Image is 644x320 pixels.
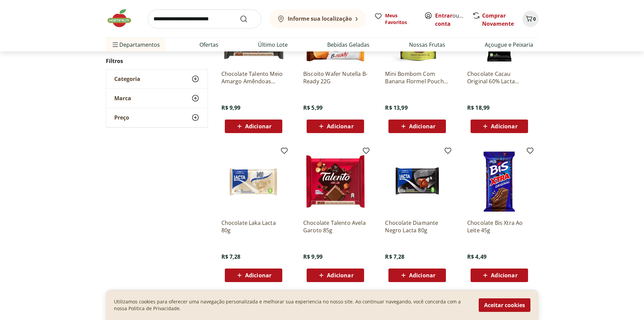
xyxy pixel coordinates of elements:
[533,16,536,22] span: 0
[114,298,471,312] p: Utilizamos cookies para oferecer uma navegação personalizada e melhorar sua experiencia no nosso ...
[471,269,528,282] button: Adicionar
[240,15,256,23] button: Submit Search
[385,70,449,85] a: Mini Bombom Com Banana Flormel Pouch 60G
[111,37,119,53] button: Menu
[221,149,286,214] img: Chocolate Laka Lacta 80g
[106,8,140,28] img: Hortifruti
[111,37,160,53] span: Departamentos
[435,12,472,27] a: Criar conta
[106,54,208,68] h2: Filtros
[303,104,323,111] span: R$ 5,99
[269,9,366,28] button: Informe sua localização
[388,269,446,282] button: Adicionar
[479,298,530,312] button: Aceitar cookies
[303,219,367,234] a: Chocolate Talento Avela Garoto 85g
[385,219,449,234] a: Chocolate Diamante Negro Lacta 80g
[258,41,288,49] a: Último Lote
[225,269,282,282] button: Adicionar
[221,253,241,260] span: R$ 7,28
[482,12,514,27] a: Comprar Novamente
[471,120,528,133] button: Adicionar
[467,104,490,111] span: R$ 18,99
[385,149,449,214] img: Chocolate Diamante Negro Lacta 80g
[388,120,446,133] button: Adicionar
[467,253,486,260] span: R$ 4,49
[467,219,531,234] a: Chocolate Bis Xtra Ao Leite 45g
[491,273,517,278] span: Adicionar
[288,15,352,22] b: Informe sua localização
[114,95,131,102] span: Marca
[385,253,404,260] span: R$ 7,28
[221,104,241,111] span: R$ 9,99
[225,120,282,133] button: Adicionar
[409,41,445,49] a: Nossas Frutas
[303,149,367,214] img: Chocolate Talento Avela Garoto 85g
[409,124,435,129] span: Adicionar
[385,104,407,111] span: R$ 13,99
[327,124,353,129] span: Adicionar
[245,124,271,129] span: Adicionar
[467,149,531,214] img: Chocolate Bis Xtra Ao Leite 45g
[106,69,208,88] button: Categoria
[106,89,208,108] button: Marca
[491,124,517,129] span: Adicionar
[522,11,539,27] button: Carrinho
[435,12,465,28] span: ou
[307,269,364,282] button: Adicionar
[485,41,533,49] a: Açougue e Peixaria
[409,273,435,278] span: Adicionar
[221,219,286,234] a: Chocolate Laka Lacta 80g
[435,12,452,19] a: Entrar
[374,12,416,26] a: Meus Favoritos
[467,70,531,85] a: Chocolate Cacau Original 60% Lacta Intense 85G
[327,41,369,49] a: Bebidas Geladas
[148,9,261,28] input: search
[245,273,271,278] span: Adicionar
[114,114,129,121] span: Preço
[303,253,323,260] span: R$ 9,99
[303,70,367,85] a: Biscoito Wafer Nutella B-Ready 22G
[106,108,208,127] button: Preço
[199,41,218,49] a: Ofertas
[327,273,353,278] span: Adicionar
[221,70,286,85] a: Chocolate Talento Meio Amargo Amêndoas Garoto 85g
[307,120,364,133] button: Adicionar
[114,76,140,82] span: Categoria
[385,12,416,26] span: Meus Favoritos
